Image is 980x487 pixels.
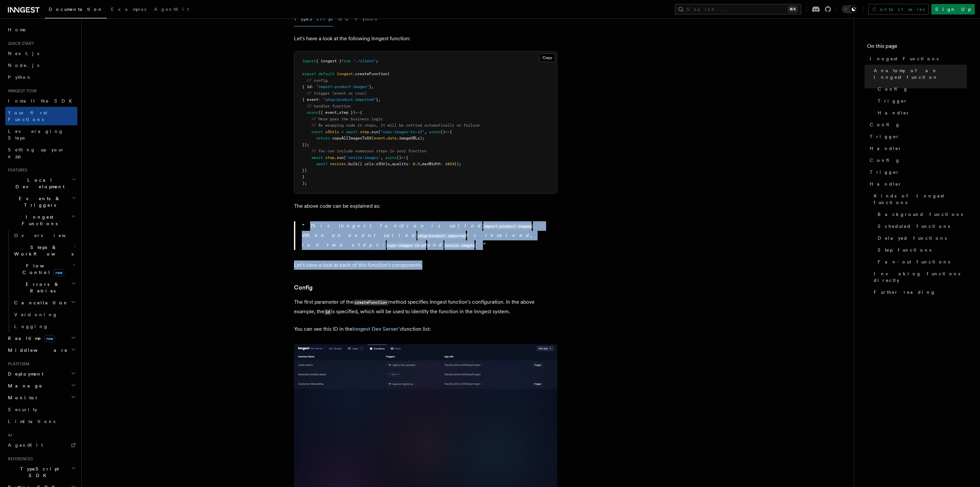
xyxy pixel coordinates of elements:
span: const [311,130,323,134]
span: Handler [870,181,902,187]
span: step }) [339,110,355,115]
code: copy-images-to-s3 [386,243,427,248]
code: createFunction [354,300,388,305]
span: Scheduled functions [878,223,950,229]
span: Config [870,121,900,128]
span: : [311,84,314,89]
button: Realtimenew [5,332,77,344]
span: : [318,97,321,102]
a: Config [294,283,313,292]
a: Next.js [5,47,77,59]
span: Cancellation [12,299,68,306]
span: ( [371,136,374,140]
span: . [385,136,387,140]
span: TypeScript SDK [5,466,71,479]
span: { inngest } [316,59,341,63]
span: 0.9 [413,162,420,166]
span: { [450,130,452,134]
span: step [360,130,369,134]
span: () [397,155,401,160]
span: , [381,155,383,160]
span: Handler [870,145,902,152]
p: You can see this ID in the function list: [294,324,557,334]
button: Steps & Workflows [12,241,77,260]
span: inngest [337,72,353,76]
button: Python [355,12,379,26]
span: , [371,84,374,89]
a: Delayed functions [875,232,967,244]
span: Kinds of Inngest functions [874,193,967,206]
kbd: ⌘K [788,6,797,13]
span: , [337,110,339,115]
span: ( [378,130,381,134]
button: Manage [5,380,77,392]
span: quality [392,162,408,166]
a: Config [867,119,967,131]
span: ); [302,181,307,186]
span: () [440,130,445,134]
span: Quick start [5,41,34,46]
span: new [53,269,64,276]
span: Invoking functions directly [874,270,967,284]
span: "copy-images-to-s3" [381,130,424,134]
p: The first parameter of the method specifies Inngest function's configuration. In the above exampl... [294,297,557,317]
a: Your first Functions [5,107,77,125]
span: ( [344,155,346,160]
span: // By wrapping code in steps, it will be retried automatically on failure [311,123,480,128]
span: Platform [5,361,30,367]
span: .imageURLs); [397,136,424,140]
span: Step functions [878,247,931,253]
a: Invoking functions directly [871,268,967,286]
button: Monitor [5,392,77,404]
button: Flow Controlnew [12,260,77,278]
span: Leveraging Steps [8,129,64,140]
a: Inngest Dev Server's [353,326,402,332]
span: ({ urls [358,162,374,166]
span: Overview [14,233,82,238]
span: { event [302,97,318,102]
span: copyAllImagesToS3 [332,136,371,140]
span: Home [8,26,26,33]
span: } [376,97,378,102]
button: Copy [540,53,555,62]
span: Realtime [5,335,55,342]
span: References [5,456,33,462]
span: } [369,84,371,89]
a: Inngest Functions [867,53,967,65]
button: Toggle dark mode [842,5,858,13]
a: Home [5,24,77,36]
span: Handler [878,109,910,116]
a: Config [875,83,967,95]
div: Inngest Functions [5,229,77,332]
span: { [406,155,408,160]
span: Trigger [870,133,900,140]
span: }) [302,168,307,173]
span: resizer [330,162,346,166]
span: Anatomy of an Inngest function [874,67,967,80]
span: { id [302,84,311,89]
span: async [307,110,318,115]
a: Limitations [5,415,77,427]
button: Events & Triggers [5,193,77,211]
span: Deployment [5,371,43,377]
a: Step functions [875,244,967,256]
a: Logging [12,320,77,332]
span: Node.js [8,63,39,68]
a: Security [5,404,77,415]
button: Go [338,12,350,26]
a: Install the SDK [5,95,77,107]
a: Leveraging Steps [5,125,77,144]
a: Trigger [875,95,967,107]
button: Cancellation [12,297,77,309]
button: TypeScript SDK [5,463,77,481]
span: = [341,130,344,134]
a: Further reading [871,286,967,298]
span: : [374,162,376,166]
span: Next.js [8,51,39,56]
span: { [360,110,362,115]
span: , [378,97,381,102]
span: async [429,130,440,134]
span: Manage [5,382,42,389]
p: Let's have a look at the following Inngest function: [294,34,557,43]
a: Background functions [875,208,967,220]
